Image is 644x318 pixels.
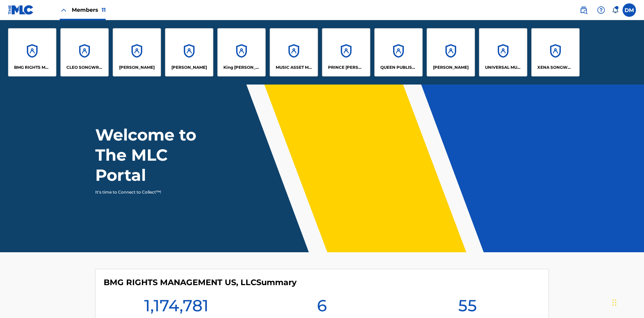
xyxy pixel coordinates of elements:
[14,64,51,70] p: BMG RIGHTS MANAGEMENT US, LLC
[594,3,608,17] div: Help
[217,28,266,76] a: AccountsKing [PERSON_NAME]
[623,3,636,17] div: User Menu
[612,293,616,313] div: Drag
[380,64,417,70] p: QUEEN PUBLISHA
[113,28,161,76] a: Accounts[PERSON_NAME]
[597,6,605,14] img: help
[328,64,365,70] p: PRINCE MCTESTERSON
[95,189,212,195] p: It's time to Connect to Collect™!
[427,28,475,76] a: Accounts[PERSON_NAME]
[374,28,423,76] a: AccountsQUEEN PUBLISHA
[479,28,527,76] a: AccountsUNIVERSAL MUSIC PUB GROUP
[537,64,574,70] p: XENA SONGWRITER
[577,3,590,17] a: Public Search
[270,28,318,76] a: AccountsMUSIC ASSET MANAGEMENT (MAM)
[8,28,56,76] a: AccountsBMG RIGHTS MANAGEMENT US, LLC
[60,6,68,14] img: Close
[485,64,522,70] p: UNIVERSAL MUSIC PUB GROUP
[104,277,297,287] h4: BMG RIGHTS MANAGEMENT US, LLC
[119,64,155,70] p: ELVIS COSTELLO
[72,6,106,14] span: Members
[322,28,370,76] a: AccountsPRINCE [PERSON_NAME]
[433,64,469,70] p: RONALD MCTESTERSON
[171,64,207,70] p: EYAMA MCSINGER
[531,28,580,76] a: AccountsXENA SONGWRITER
[610,286,644,318] iframe: Chat Widget
[8,5,34,15] img: MLC Logo
[580,6,588,14] img: search
[66,64,103,70] p: CLEO SONGWRITER
[60,28,109,76] a: AccountsCLEO SONGWRITER
[276,64,312,70] p: MUSIC ASSET MANAGEMENT (MAM)
[102,7,106,13] span: 11
[165,28,213,76] a: Accounts[PERSON_NAME]
[612,7,619,13] div: Notifications
[95,125,221,185] h1: Welcome to The MLC Portal
[223,64,260,70] p: King McTesterson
